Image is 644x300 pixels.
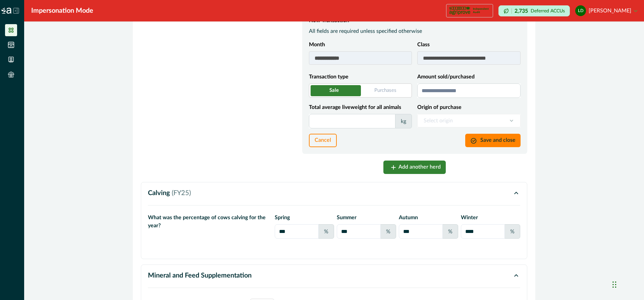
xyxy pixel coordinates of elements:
[442,224,458,239] div: %
[337,214,396,222] p: summer
[531,8,565,13] p: Deferred ACCUs
[417,41,517,49] label: Class
[612,275,616,295] div: Drag
[473,7,490,14] p: Independent Audit
[31,6,93,16] div: Impersonation Mode
[465,134,521,147] button: Save and close
[515,8,528,14] p: 2,735
[148,272,512,280] p: Mineral and Feed Supplementation
[504,224,520,239] div: %
[148,205,520,252] div: Calving (FY25)
[309,103,408,111] label: Total average liveweight for all animals
[461,214,520,222] p: winter
[309,73,408,81] label: Transaction type
[395,114,412,128] div: kg
[148,189,520,197] button: Calving (FY25)
[380,224,396,239] div: %
[172,190,191,196] span: ( FY25 )
[148,272,520,280] button: Mineral and Feed Supplementation
[309,134,337,147] button: Cancel
[399,214,458,222] p: autumn
[575,3,637,19] button: leonie doran[PERSON_NAME]
[148,214,267,230] p: What was the percentage of cows calving for the year?
[309,41,408,49] label: Month
[275,214,334,222] p: spring
[309,27,521,35] p: All fields are required unless specified otherwise
[1,8,11,14] img: Logo
[449,5,470,16] img: certification logo
[318,224,334,239] div: %
[148,189,191,197] p: Calving
[417,73,517,81] label: Amount sold/purchased
[383,161,446,174] button: Add another herd
[417,103,517,111] label: Origin of purchase
[610,268,644,300] iframe: Chat Widget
